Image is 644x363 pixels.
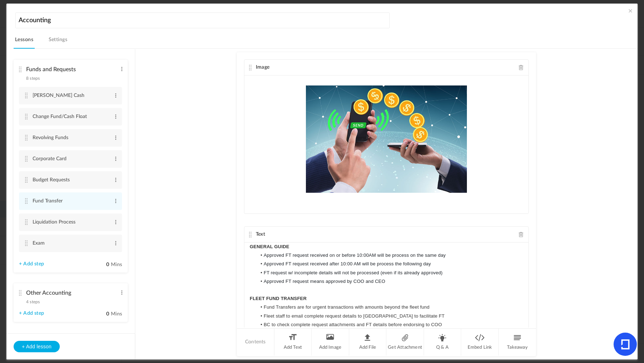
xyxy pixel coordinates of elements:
[312,329,349,355] li: Add Image
[47,35,69,49] a: Settings
[257,303,523,312] li: Fund Transfers are for urgent transactions with amounts beyond the fleet fund
[256,65,269,70] span: Image
[386,329,424,355] li: Get Attachment
[274,329,312,355] li: Add Text
[461,329,499,355] li: Embed Link
[92,261,109,268] input: Mins
[499,329,536,355] li: Takeaway
[26,76,40,80] span: 8 steps
[19,261,44,267] a: + Add step
[111,312,122,317] span: Mins
[14,35,35,49] a: Lessons
[257,320,523,329] li: BC to check complete request attachments and FT details before endorsing to COO
[264,252,446,258] span: Approved FT request received on or before 10:00AM will be process on the same day
[264,279,385,284] span: Approved FT request means approved by COO and CEO
[250,244,289,249] strong: GENERAL GUIDE
[264,270,443,275] span: FT request w/ incomplete details will not be processed (even if its already approved)
[15,13,390,28] input: Course name
[250,296,307,301] strong: FLEET FUND TRANSFER
[349,329,387,355] li: Add File
[254,85,518,193] img: transfer-funds-from-usa-to-india.jpg
[264,261,431,266] span: Approved FT request received after 10:00 AM will be process the following day
[92,311,109,318] input: Mins
[257,312,523,320] li: Fleet staff to email complete request details to [GEOGRAPHIC_DATA] to facilitate FT
[14,341,60,352] button: + Add lesson
[26,300,40,304] span: 4 steps
[424,329,462,355] li: Q & A
[256,232,265,237] span: Text
[111,262,122,267] span: Mins
[237,329,274,355] li: Contents
[19,310,44,317] a: + Add step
